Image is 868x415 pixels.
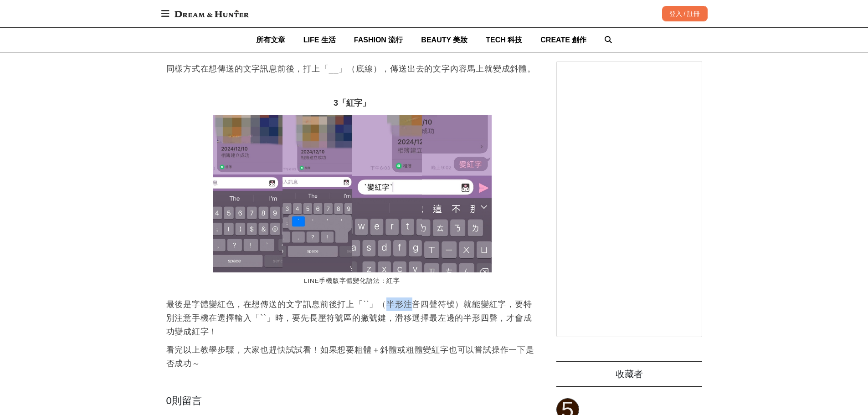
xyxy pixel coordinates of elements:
[303,36,336,44] span: LIFE 生活
[421,28,467,52] a: BEAUTY 美妝
[354,28,403,52] a: FASHION 流行
[166,297,538,338] p: 最後是字體變紅色，在想傳送的文字訊息前後打上「``」（半形注音四聲符號）就能變紅字，要特別注意手機在選擇輸入「``」時，要先長壓符號區的撇號鍵，滑移選擇最左邊的半形四聲，才會成功變成紅字！
[166,393,538,408] div: 0 則留言
[354,36,403,44] span: FASHION 流行
[486,36,522,44] span: TECH 科技
[616,369,643,379] span: 收藏者
[540,36,586,44] span: CREATE 創作
[213,272,492,290] figcaption: LINE手機版字體變化語法：紅字
[334,98,370,108] strong: 3「紅字」
[213,115,492,272] img: LINE手機版新功能！字體變紅色、斜體、加粗超實用，怎麼做實際教學示範給你看
[256,36,285,44] span: 所有文章
[540,28,586,52] a: CREATE 創作
[662,6,708,21] div: 登入 / 註冊
[303,28,336,52] a: LIFE 生活
[170,5,253,22] img: Dream & Hunter
[256,28,285,52] a: 所有文章
[421,36,467,44] span: BEAUTY 美妝
[166,343,538,370] p: 看完以上教學步驟，大家也趕快試試看！如果想要粗體＋斜體或粗體變紅字也可以嘗試操作一下是否成功～
[486,28,522,52] a: TECH 科技
[166,62,538,76] p: 同樣方式在想傳送的文字訊息前後，打上「__」（底線），傳送出去的文字內容馬上就變成斜體。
